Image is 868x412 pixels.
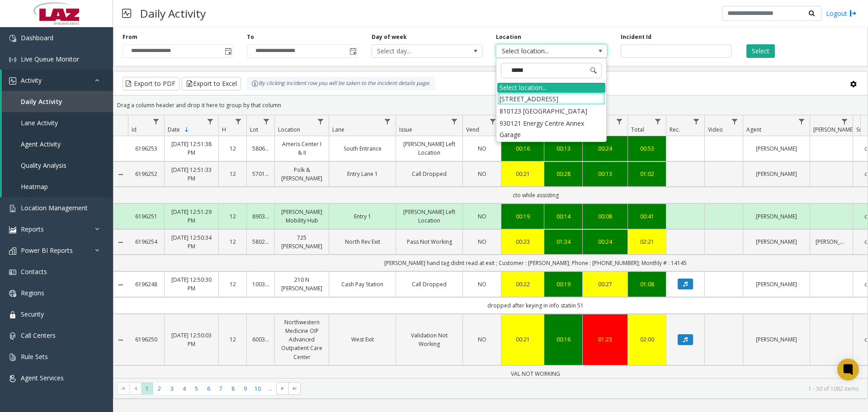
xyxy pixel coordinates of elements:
a: 6196248 [133,280,159,289]
a: 02:21 [633,237,660,246]
a: 12 [224,144,241,153]
a: 00:16 [507,144,538,153]
img: 'icon' [9,247,16,255]
div: 00:13 [550,144,577,153]
a: South Entrance [335,144,390,153]
a: Logout [826,9,857,18]
span: Page 2 [153,383,165,395]
span: Page 3 [166,383,178,395]
a: Collapse Details [113,239,128,246]
span: Sortable [183,126,190,133]
a: Collapse Details [113,171,128,178]
span: [PERSON_NAME] [813,126,854,133]
span: Page 7 [215,383,227,395]
a: 890302 [252,212,269,221]
a: Parker Filter Menu [839,115,851,128]
span: Power BI Reports [21,246,73,255]
div: 00:23 [507,237,538,246]
a: Call Dropped [401,280,457,289]
kendo-pager-info: 1 - 30 of 1082 items [306,385,859,393]
a: 6196252 [133,170,159,178]
span: Go to the last page [291,385,298,392]
label: From [123,33,137,41]
span: Video [708,126,723,133]
div: Drag a column header and drop it here to group by that column [113,97,868,113]
img: 'icon' [9,269,16,276]
span: Issue [399,126,412,133]
span: Total [631,126,644,133]
a: Entry 1 [335,212,390,221]
a: Daily Activity [2,91,113,112]
a: 580285 [252,237,269,246]
li: [STREET_ADDRESS] [497,93,605,105]
a: [PERSON_NAME] [749,335,804,344]
span: Page 6 [203,383,215,395]
a: 12 [224,212,241,221]
a: 00:24 [588,237,622,246]
span: Agent Services [21,374,64,382]
a: 210 N [PERSON_NAME] [280,275,323,293]
div: Data table [113,115,868,378]
a: [PERSON_NAME] Left Location [401,208,457,225]
a: 600326 [252,335,269,344]
a: Collapse Details [113,336,128,344]
img: 'icon' [9,354,16,361]
a: 01:23 [588,335,622,344]
li: 930121 Energy Centre Annex Garage [497,117,605,141]
a: Activity [2,70,113,91]
a: Validation Not Working [401,331,457,348]
a: 00:16 [550,335,577,344]
img: 'icon' [9,56,16,63]
a: 00:13 [588,170,622,178]
h3: Daily Activity [136,2,210,24]
button: Export to Excel [182,77,241,90]
a: 00:21 [507,335,538,344]
a: 00:27 [588,280,622,289]
img: 'icon' [9,226,16,233]
span: Select day... [372,45,460,57]
span: Select location... [496,45,585,57]
a: Collapse Details [113,281,128,289]
a: Pass Not Working [401,237,457,246]
div: Select location... [497,83,605,93]
span: Toggle popup [223,45,233,57]
img: 'icon' [9,311,16,318]
a: [PERSON_NAME] [749,280,804,289]
a: 00:24 [588,144,622,153]
a: 00:14 [550,212,577,221]
a: Polk & [PERSON_NAME] [280,166,323,183]
span: Go to the next page [276,382,288,395]
a: Agent Filter Menu [796,115,808,128]
a: [PERSON_NAME] Left Location [401,140,457,157]
a: 00:41 [633,212,660,221]
a: [DATE] 12:50:34 PM [170,233,213,251]
a: Date Filter Menu [204,115,217,128]
img: 'icon' [9,375,16,382]
a: [DATE] 12:51:29 PM [170,208,213,225]
a: [DATE] 12:51:33 PM [170,166,213,183]
a: 01:34 [550,237,577,246]
span: Page 5 [190,383,203,395]
img: 'icon' [9,35,16,42]
span: Daily Activity [21,97,62,106]
a: [DATE] 12:51:38 PM [170,140,213,157]
label: To [247,33,254,41]
span: Dashboard [21,33,53,42]
a: 580646 [252,144,269,153]
a: 00:19 [507,212,538,221]
a: [PERSON_NAME] [749,237,804,246]
a: 00:28 [550,170,577,178]
span: Lane Activity [21,118,58,127]
a: Cash Pay Station [335,280,390,289]
span: Security [21,310,44,318]
button: Export to PDF [123,77,179,90]
a: 00:08 [588,212,622,221]
a: 00:21 [507,170,538,178]
a: 6196253 [133,144,159,153]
